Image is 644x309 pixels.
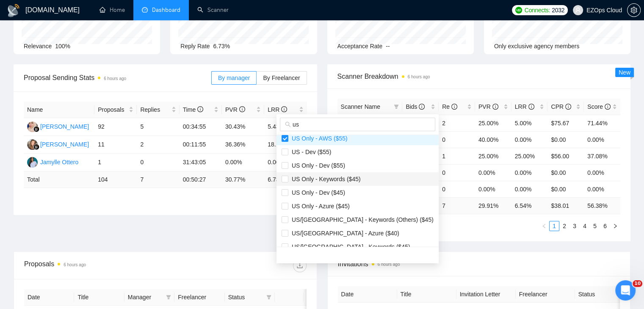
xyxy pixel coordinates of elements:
li: 6 [600,221,610,231]
span: filter [266,295,271,300]
td: $ 38.01 [547,197,584,214]
span: 2032 [552,6,564,15]
span: Bids [406,103,425,110]
td: 7 [439,197,475,214]
span: search [285,121,291,127]
a: setting [627,7,641,14]
span: info-circle [528,104,534,110]
td: 56.38 % [584,197,620,214]
li: 4 [580,221,590,231]
img: gigradar-bm.png [33,144,39,150]
span: Connects: [525,6,550,15]
li: 3 [569,221,580,231]
td: 30.43% [222,118,264,136]
img: logo [7,4,20,17]
td: 2 [137,136,179,154]
span: US Only - Dev ($55) [288,162,345,169]
a: NK[PERSON_NAME] [27,141,89,147]
span: US Only - Keywords ($45) [288,176,361,182]
span: PVR [478,103,498,110]
a: AJ[PERSON_NAME] [27,123,89,130]
span: info-circle [239,106,245,112]
span: New [619,69,630,76]
span: download [293,262,306,269]
td: 0.00% [511,131,548,148]
td: 29.91 % [475,197,511,214]
span: filter [164,291,173,303]
span: Time [183,106,203,113]
td: 71.44% [584,115,620,131]
span: info-circle [281,106,287,112]
span: Scanner Name [341,103,380,110]
th: Manager [124,289,174,306]
span: By manager [218,74,250,81]
time: 6 hours ago [104,76,126,81]
img: gigradar-bm.png [33,126,39,132]
td: 11 [94,136,137,154]
span: filter [166,295,171,300]
th: Invitation Letter [456,286,516,303]
td: 2 [439,115,475,131]
td: 00:34:55 [180,118,222,136]
td: 104 [94,171,137,188]
a: homeHome [100,6,125,14]
img: NK [27,139,38,150]
td: 1 [94,154,137,171]
a: 4 [580,221,589,231]
td: 0.00% [264,154,307,171]
td: 7 [137,171,179,188]
td: 0 [439,164,475,181]
span: info-circle [197,106,203,112]
span: CPR [551,103,571,110]
td: 5.00% [511,115,548,131]
td: 00:50:27 [180,171,222,188]
a: 5 [590,221,600,231]
td: 92 [94,118,137,136]
li: Next Page [610,221,620,231]
td: 0.00% [475,164,511,181]
a: searchScanner [197,6,229,14]
span: US/[GEOGRAPHIC_DATA] - Keywords ($45) [288,243,410,250]
span: Re [442,103,457,110]
td: 0.00% [584,131,620,148]
th: Date [24,289,74,306]
span: Replies [140,105,169,114]
td: $0.00 [547,181,584,197]
td: 6.54 % [511,197,548,214]
span: user [575,7,581,13]
span: Status [228,292,263,302]
td: $56.00 [547,148,584,164]
td: 1 [439,148,475,164]
td: 37.08% [584,148,620,164]
a: JOJamylle Ottero [27,158,78,165]
img: JO [27,157,38,168]
td: 0 [439,131,475,148]
td: 0.00% [475,181,511,197]
td: 25.00% [511,148,548,164]
span: info-circle [451,104,457,110]
span: US Only - Azure ($45) [288,203,350,210]
span: US Only - AWS ($55) [288,135,348,142]
img: AJ [27,121,38,132]
span: Reply Rate [180,43,210,50]
span: 10 [633,280,642,287]
img: upwork-logo.png [515,7,522,14]
td: 00:11:55 [180,136,222,154]
span: Only exclusive agency members [494,43,580,50]
span: PVR [225,106,245,113]
time: 6 hours ago [408,74,430,79]
span: info-circle [565,104,571,110]
th: Status [575,286,634,303]
td: 0.00% [584,181,620,197]
th: Replies [137,102,179,118]
span: Invitations [338,259,620,269]
td: 5 [137,118,179,136]
span: dashboard [142,7,148,13]
th: Title [74,289,124,306]
td: 0 [137,154,179,171]
li: 2 [559,221,569,231]
a: 1 [550,221,559,231]
div: Proposals [24,259,165,272]
th: Proposals [94,102,137,118]
button: download [293,259,307,272]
